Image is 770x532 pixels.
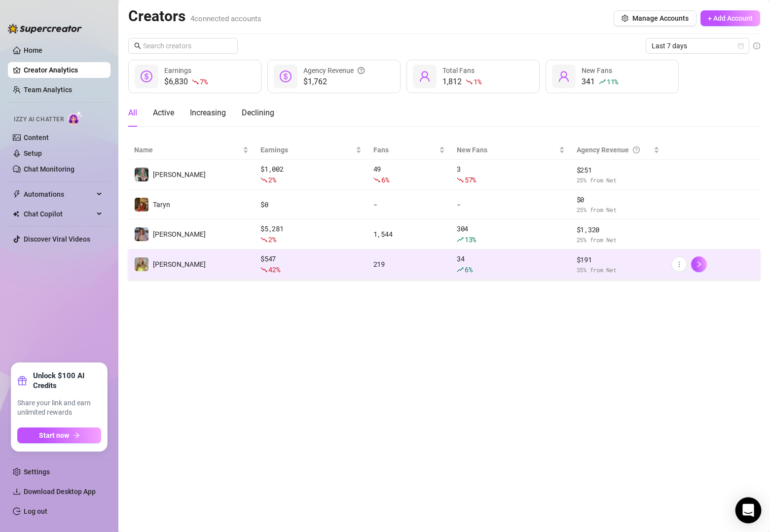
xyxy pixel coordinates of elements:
a: Log out [24,507,47,515]
span: fall [192,78,199,85]
span: rise [457,236,464,243]
a: Setup [24,149,42,157]
span: dollar-circle [280,71,292,82]
span: user [558,71,570,82]
span: 6 % [381,175,389,184]
img: Chat Copilot [13,211,19,217]
span: Izzy AI Chatter [14,115,64,124]
span: [PERSON_NAME] [153,230,206,238]
span: Taryn [153,201,170,209]
button: Start nowarrow-right [17,427,101,443]
span: $ 251 [577,165,660,176]
h2: Creators [128,7,261,26]
div: 341 [582,76,618,88]
span: 11 % [607,77,618,86]
a: Creator Analytics [24,62,103,78]
div: 49 [373,164,445,185]
a: Settings [24,468,50,476]
div: All [128,107,137,119]
div: 1,544 [373,229,445,240]
span: gift [17,376,27,386]
span: 2 % [268,175,276,184]
button: Manage Accounts [614,10,697,26]
strong: Unlock $100 AI Credits [33,371,101,390]
span: [PERSON_NAME] [153,260,206,268]
span: Download Desktop App [24,488,96,496]
span: 42 % [268,265,280,274]
span: Manage Accounts [632,14,689,22]
div: - [373,199,445,210]
div: 3 [457,164,565,185]
div: 304 [457,223,565,245]
th: Name [128,141,255,160]
img: logo-BBDzfeDw.svg [8,24,82,34]
div: $ 5,281 [260,223,362,245]
span: Last 7 days [652,38,743,53]
a: Content [24,134,49,142]
span: New Fans [457,144,557,155]
div: Active [153,107,174,119]
span: Automations [24,186,94,202]
div: $6,830 [164,76,207,88]
span: fall [260,236,267,243]
span: 2 % [268,235,276,244]
img: Taryn [135,198,148,212]
span: New Fans [582,67,612,74]
span: $1,762 [303,76,365,88]
span: Earnings [260,144,354,155]
img: Joslyn [135,257,148,271]
span: Total Fans [442,67,475,74]
div: Increasing [190,107,226,119]
span: question-circle [633,144,640,155]
th: Fans [367,141,451,160]
span: 7 % [200,77,207,86]
span: fall [260,177,267,183]
div: 34 [457,253,565,275]
span: 13 % [465,235,476,244]
div: $ 1,002 [260,164,362,185]
span: setting [622,15,628,22]
span: 25 % from Net [577,235,660,245]
button: right [691,256,707,272]
span: + Add Account [708,14,753,22]
div: 1,812 [442,76,481,88]
div: Open Intercom Messenger [735,497,762,524]
div: Agency Revenue [577,144,652,155]
button: + Add Account [700,10,760,26]
span: Start now [39,431,69,439]
span: rise [599,78,606,85]
span: thunderbolt [13,190,21,198]
span: arrow-right [73,432,80,439]
span: Share your link and earn unlimited rewards [17,398,101,418]
img: AI Chatter [68,111,83,125]
span: calendar [738,43,744,49]
input: Search creators [143,40,224,51]
span: 1 % [474,77,481,86]
span: search [134,42,141,49]
span: 6 % [465,265,472,274]
span: Fans [373,144,437,155]
img: Sara [135,227,148,241]
span: [PERSON_NAME] [153,171,206,178]
span: question-circle [358,65,365,76]
span: Earnings [164,67,191,74]
span: Chat Copilot [24,206,94,222]
span: fall [373,177,380,183]
span: info-circle [753,42,760,49]
span: dollar-circle [141,71,152,82]
a: Chat Monitoring [24,165,74,173]
span: 4 connected accounts [190,14,261,23]
img: Elise [135,168,148,181]
span: $ 1,320 [577,224,660,235]
span: rise [457,266,464,273]
div: Agency Revenue [303,65,365,76]
span: 57 % [465,175,476,184]
div: $ 547 [260,253,362,275]
a: Home [24,46,42,54]
span: Name [134,144,241,155]
span: 25 % from Net [577,176,660,185]
div: - [457,199,565,210]
span: more [676,261,683,268]
a: Team Analytics [24,86,72,94]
